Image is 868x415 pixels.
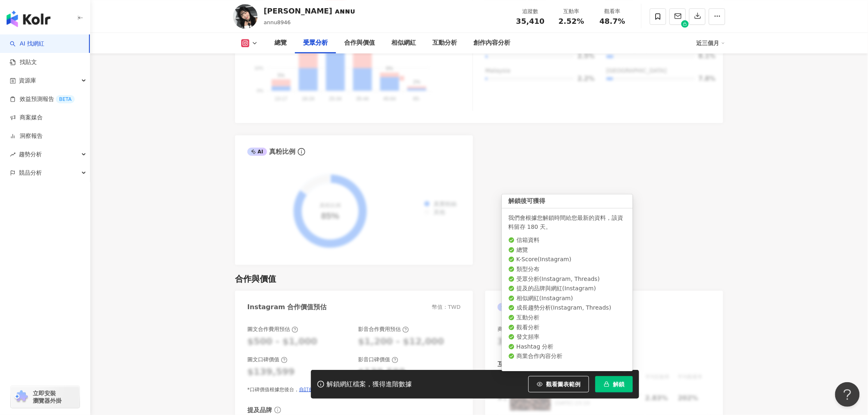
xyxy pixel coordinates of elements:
li: K-Score ( Instagram ) [508,255,626,264]
span: 觀看圖表範例 [546,381,580,388]
div: 互動最佳前三大內容 [498,360,553,369]
span: info-circle [297,147,306,157]
div: 我們會根據您解鎖時間給您最新的資料，該資料留存 180 天。 [508,213,626,231]
div: 合作與價值 [235,273,276,285]
div: 合作與價值 [344,38,375,48]
div: Instagram 合作價值預估 [247,303,327,312]
div: 解鎖後可獲得 [502,194,633,208]
span: 解鎖 [613,381,624,388]
span: annu8946 [264,19,291,25]
li: Hashtag 分析 [508,343,626,351]
li: 相似網紅 ( Instagram ) [508,294,626,303]
a: 洞察報告 [10,132,43,140]
div: 商業合作內容覆蓋比例 [498,326,551,333]
li: 信箱資料 [508,236,626,244]
div: 受眾分析 [303,38,328,48]
li: 互動分析 [508,314,626,322]
img: chrome extension [13,390,29,404]
div: 解鎖網紅檔案，獲得進階數據 [327,380,412,389]
span: 趨勢分析 [19,145,42,164]
span: 2.52% [559,17,584,25]
div: 追蹤數 [515,7,546,16]
div: AI [498,303,517,311]
a: 商案媒合 [10,114,43,122]
div: 互動分析 [432,38,457,48]
img: logo [7,11,50,27]
li: 總覽 [508,246,626,254]
div: 提及品牌 [247,406,272,415]
li: 成長趨勢分析 ( Instagram, Threads ) [508,304,626,312]
span: info-circle [273,406,282,415]
li: 類型分布 [508,265,626,274]
div: 相似網紅 [391,38,416,48]
span: 48.7% [600,17,625,25]
a: 效益預測報告BETA [10,95,75,103]
li: 觀看分析 [508,324,626,332]
span: 資源庫 [19,71,36,90]
img: KOL Avatar [233,4,258,29]
div: 圖文合作費用預估 [247,326,298,333]
div: 影音口碑價值 [358,356,398,363]
span: 35,410 [516,17,544,25]
a: searchAI 找網紅 [10,40,44,48]
div: 創作內容分析 [473,38,510,48]
a: chrome extension立即安裝 瀏覽器外掛 [11,386,80,408]
span: 競品分析 [19,164,42,182]
div: 觀看率 [597,7,628,16]
div: [PERSON_NAME] ᴀɴɴᴜ [264,6,355,16]
div: AI [247,148,267,156]
a: 找貼文 [10,58,37,66]
div: 互動率 [556,7,587,16]
div: Instagram 商業合作分析 [498,303,598,312]
button: 觀看圖表範例 [528,376,589,392]
li: 提及的品牌與網紅 ( Instagram ) [508,285,626,293]
span: 立即安裝 瀏覽器外掛 [33,390,62,404]
div: 真粉比例 [247,147,295,156]
li: 發文頻率 [508,333,626,341]
div: 總覽 [274,38,287,48]
div: 影音合作費用預估 [358,326,409,333]
span: rise [10,152,16,157]
li: 商業合作內容分析 [508,352,626,360]
div: 圖文口碑價值 [247,356,288,363]
li: 受眾分析 ( Instagram, Threads ) [508,275,626,283]
button: 解鎖 [595,376,633,392]
div: 近三個月 [697,36,725,50]
div: 幣值：TWD [432,303,461,311]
